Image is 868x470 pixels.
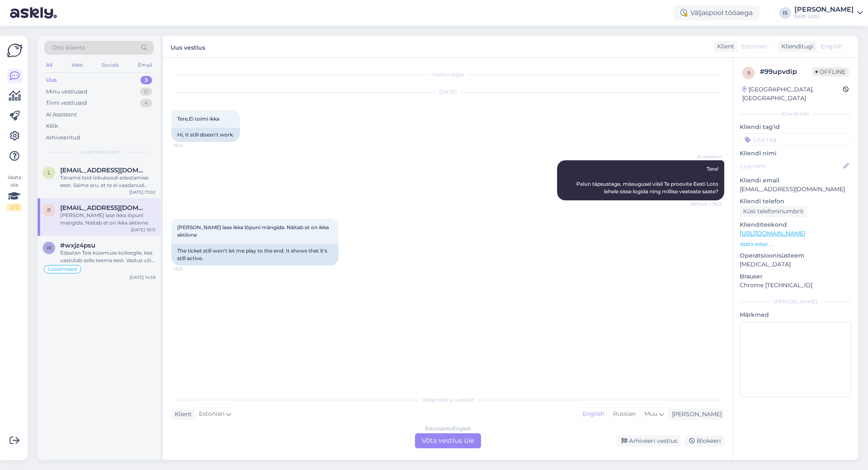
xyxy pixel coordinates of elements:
div: [DATE] 17:00 [129,189,155,195]
div: AI Assistent [46,111,77,119]
p: [EMAIL_ADDRESS][DOMAIN_NAME] [740,185,851,194]
div: Web [70,60,84,71]
span: w [46,245,52,251]
div: Arhiveeri vestlus [616,435,681,447]
div: # 99upvdip [760,67,812,77]
span: Tere,Ei toimi ikka [177,116,219,122]
span: 16:13 [174,266,205,272]
div: 3 [140,76,152,84]
span: Estonian [741,42,767,51]
div: [PERSON_NAME] [794,6,854,13]
span: rein.vastrik@gmail.com [60,204,147,212]
div: Täname teid isikukoodi edastamise eest. Saime aru, et te ei vaadanud pileti numbrit ja et see [PE... [60,174,155,189]
p: Operatsioonisüsteem [740,251,851,260]
label: Uus vestlus [171,41,205,52]
div: Email [136,60,154,71]
div: Väljaspool tööaega [674,5,759,20]
span: liilija.tammoja@gmail.com [60,167,147,174]
span: 9 [747,70,750,76]
a: [PERSON_NAME]Eesti Loto [794,6,863,20]
div: Blokeeri [684,435,724,447]
div: [GEOGRAPHIC_DATA], [GEOGRAPHIC_DATA] [742,85,843,103]
span: English [821,42,843,51]
input: Lisa nimi [740,162,842,171]
div: Võta vestlus üle [415,433,481,448]
div: [PERSON_NAME] [740,298,851,306]
div: Eesti Loto [794,13,854,20]
div: 0 [140,88,152,96]
div: English [578,408,608,420]
span: #wxjz4psu [60,242,95,249]
div: The ticket still won't let me play to the end. It shows that it's still active. [171,244,339,265]
a: [URL][DOMAIN_NAME] [740,230,805,237]
div: [DATE] [171,88,724,96]
p: Klienditeekond [740,220,851,229]
div: [PERSON_NAME] [669,410,722,419]
p: Kliendi nimi [740,149,851,158]
div: IS [779,7,791,19]
div: [PERSON_NAME] lase ikka lõpuni mängida. Näitab et on ikka aktiivne [60,212,155,227]
span: Otsi kliente [52,43,85,52]
div: 2 / 3 [7,204,22,211]
p: Brauser [740,272,851,281]
input: Lisa tag [740,133,851,146]
div: [DATE] 16:13 [131,227,155,233]
div: [DATE] 14:59 [130,274,155,280]
p: [MEDICAL_DATA] [740,260,851,269]
span: Uued vestlused [80,148,119,156]
div: Russian [608,408,640,420]
div: Küsi telefoninumbrit [740,206,807,217]
span: 16:12 [174,142,205,149]
div: Arhiveeritud [46,134,80,142]
p: Chrome [TECHNICAL_ID] [740,281,851,290]
p: Kliendi email [740,176,851,185]
span: l [48,169,51,176]
div: Minu vestlused [46,88,87,96]
div: Klient [171,410,192,419]
p: Kliendi telefon [740,197,851,206]
div: Valige keel ja vastake [171,396,724,404]
p: Vaata edasi ... [740,240,851,248]
span: r [47,207,51,213]
div: Socials [100,60,120,71]
div: Kliendi info [740,110,851,118]
div: Estonian to English [425,425,471,432]
div: Uus [46,76,57,84]
div: Klienditugi [778,42,814,51]
div: Edastan Teie küsimuse kolleegile, kes vastutab selle teema eest. Vastus võib [PERSON_NAME] aega, ... [60,249,155,264]
span: AI Assistent [690,154,722,160]
div: Klient [714,42,734,51]
span: Muu [644,410,657,417]
div: Vestlus algas [171,71,724,78]
img: Askly Logo [7,43,23,58]
span: Loosimised [48,267,77,272]
p: Kliendi tag'id [740,123,851,131]
div: Tiimi vestlused [46,99,87,107]
span: Nähtud ✓ 16:12 [690,201,722,207]
span: Estonian [199,409,224,419]
div: Hi, It still doesn't work. [171,128,240,142]
div: All [44,60,54,71]
div: Kõik [46,122,58,130]
span: Offline [812,67,849,76]
div: Vaata siia [7,174,22,211]
div: 4 [140,99,152,107]
span: [PERSON_NAME] lase ikka lõpuni mängida. Näitab et on ikka aktiivne [177,224,330,238]
p: Märkmed [740,311,851,319]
